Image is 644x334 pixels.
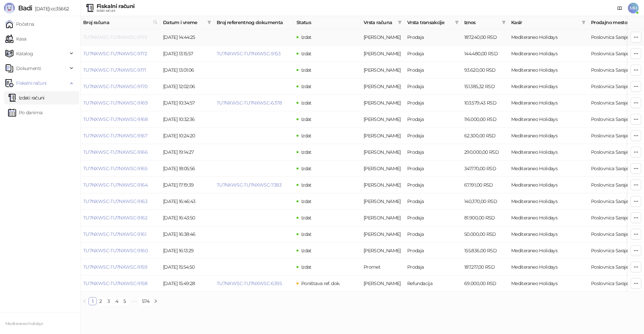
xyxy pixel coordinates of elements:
td: Prodaja [405,243,462,259]
li: Sledeća strana [152,297,160,305]
span: Katalog [16,47,33,60]
td: 116.000,00 RSD [462,111,508,128]
th: Vrsta transakcije [405,16,462,29]
td: Prodaja [405,62,462,78]
small: Mediteraneo holidays [5,321,43,326]
div: Fiskalni računi [97,4,135,9]
span: filter [398,20,402,24]
td: Mediteraneo Holidays [508,177,588,193]
td: TU7NXWSC-TU7NXWSC-9159 [80,259,160,275]
td: TU7NXWSC-TU7NXWSC-9172 [80,46,160,62]
td: [DATE] 16:43:50 [160,210,214,226]
th: Vrsta računa [361,16,405,29]
td: [DATE] 17:19:39 [160,177,214,193]
td: Mediteraneo Holidays [508,78,588,95]
span: Izdat [301,231,312,237]
a: TU7NXWSC-TU7NXWSC-9170 [83,83,147,89]
td: TU7NXWSC-TU7NXWSC-9166 [80,144,160,160]
td: Prodaja [405,177,462,193]
td: [DATE] 16:38:46 [160,226,214,243]
td: Mediteraneo Holidays [508,226,588,243]
a: Dokumentacija [614,3,625,13]
td: Mediteraneo Holidays [508,259,588,275]
td: Prodaja [405,210,462,226]
td: Prodaja [405,29,462,46]
span: Izdat [301,51,312,57]
a: TU7NXWSC-TU7NXWSC-9162 [83,215,147,221]
td: [DATE] 15:49:28 [160,275,214,292]
td: [DATE] 10:34:57 [160,95,214,111]
a: 1 [89,297,96,305]
span: Izdat [301,133,312,139]
a: TU7NXWSC-TU7NXWSC-9166 [83,149,148,155]
td: 69.000,00 RSD [462,275,508,292]
td: 140.370,00 RSD [462,193,508,210]
span: filter [500,17,507,27]
button: right [152,297,160,305]
td: 93.620,00 RSD [462,62,508,78]
a: TU7NXWSC-TU7NXWSC-9153 [217,51,280,57]
th: Kasir [508,16,588,29]
td: Prodaja [405,193,462,210]
td: TU7NXWSC-TU7NXWSC-9170 [80,78,160,95]
td: Avans [361,193,405,210]
td: Avans [361,128,405,144]
td: 187.240,00 RSD [462,29,508,46]
a: TU7NXWSC-TU7NXWSC-9172 [83,51,147,57]
span: filter [206,17,213,27]
td: Avans [361,160,405,177]
span: Fiskalni računi [16,76,46,90]
a: TU7NXWSC-TU7NXWSC-9161 [83,231,146,237]
td: Avans [361,210,405,226]
td: [DATE] 18:05:56 [160,160,214,177]
img: Logo [4,3,15,13]
span: Badi [18,4,32,12]
span: filter [396,17,403,27]
td: Avans [361,177,405,193]
a: TU7NXWSC-TU7NXWSC-9169 [83,100,148,106]
td: Mediteraneo Holidays [508,46,588,62]
td: Prodaja [405,259,462,275]
td: Avans [361,144,405,160]
td: 155.836,00 RSD [462,243,508,259]
td: Prodaja [405,78,462,95]
td: Avans [361,62,405,78]
span: filter [582,20,586,24]
td: Mediteraneo Holidays [508,275,588,292]
span: Izdat [301,248,312,254]
td: [DATE] 13:15:57 [160,46,214,62]
td: [DATE] 15:54:50 [160,259,214,275]
a: Izdati računi [8,91,45,105]
a: TU7NXWSC-TU7NXWSC-9168 [83,116,148,122]
td: 290.000,00 RSD [462,144,508,160]
td: TU7NXWSC-TU7NXWSC-9168 [80,111,160,128]
span: Poništava ref. dok. [301,280,340,286]
a: 2 [97,297,104,305]
td: Mediteraneo Holidays [508,128,588,144]
td: TU7NXWSC-TU7NXWSC-9164 [80,177,160,193]
td: TU7NXWSC-TU7NXWSC-9158 [80,275,160,292]
a: TU7NXWSC-TU7NXWSC-9167 [83,133,147,139]
td: TU7NXWSC-TU7NXWSC-9169 [80,95,160,111]
td: Prodaja [405,128,462,144]
span: Izdat [301,116,312,122]
a: TU7NXWSC-TU7NXWSC-9163 [83,198,147,204]
span: filter [455,20,459,24]
span: Kasir [511,19,579,26]
td: Prodaja [405,226,462,243]
a: TU7NXWSC-TU7NXWSC-9165 [83,165,147,172]
li: Prethodna strana [80,297,89,305]
td: [DATE] 16:46:43 [160,193,214,210]
td: 187.217,00 RSD [462,259,508,275]
td: [DATE] 16:13:29 [160,243,214,259]
th: Broj referentnog dokumenta [214,16,294,29]
span: filter [207,20,211,24]
td: Mediteraneo Holidays [508,111,588,128]
td: Prodaja [405,46,462,62]
a: TU7NXWSC-TU7NXWSC-9158 [83,280,147,286]
a: 5 [121,297,128,305]
td: TU7NXWSC-TU7NXWSC-9165 [80,160,160,177]
td: Avans [361,78,405,95]
span: MH [628,3,639,13]
span: Izdat [301,83,312,89]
